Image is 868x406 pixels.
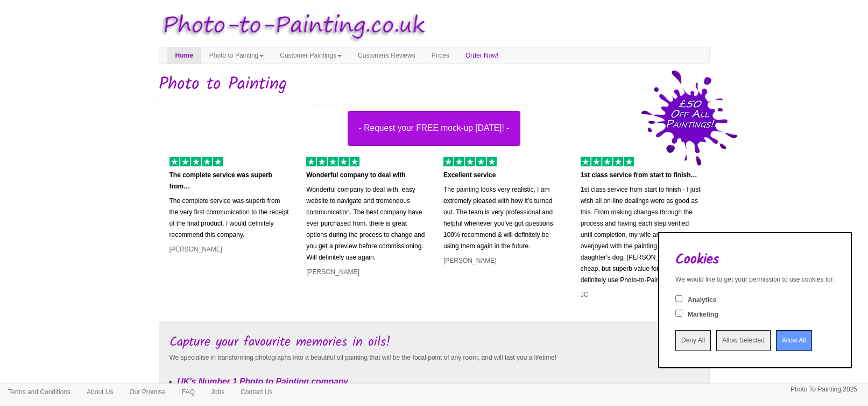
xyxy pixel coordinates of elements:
[170,157,223,166] img: 5 of out 5 stars
[688,310,718,319] label: Marketing
[581,184,702,286] p: 1st class service from start to finish - I just wish all on-line dealings were as good as this. F...
[675,252,835,268] h2: Cookies
[79,384,121,400] a: About Us
[581,157,634,166] img: 5 of out 5 stars
[348,111,521,145] button: - Request your FREE mock-up [DATE]! -
[153,5,429,47] img: Photo to Painting
[443,255,564,267] p: [PERSON_NAME]
[167,47,201,64] a: Home
[170,195,291,241] p: The complete service was superb from the very first communication to the receipt of the final pro...
[443,157,497,166] img: 5 of out 5 stars
[675,330,711,351] input: Deny All
[203,384,232,400] a: Jobs
[272,47,350,64] a: Customer Paintings
[170,170,291,192] p: The complete service was superb from…
[159,75,710,94] h1: Photo to Painting
[201,47,272,64] a: Photo to Painting
[457,47,506,64] a: Order Now!
[641,70,738,166] img: 50 pound price drop
[121,384,173,400] a: Our Promise
[716,330,771,351] input: Allow Selected
[174,384,203,400] a: FAQ
[306,157,359,166] img: 5 of out 5 stars
[675,275,835,284] div: We would like to get your permission to use cookies for:
[306,184,427,263] p: Wonderful company to deal with, easy website to navigate and tremendous communication. The best c...
[776,330,812,351] input: Allow All
[178,377,348,386] em: UK's Number 1 Photo to Painting company
[151,309,718,322] iframe: Customer reviews powered by Trustpilot
[791,384,857,395] p: Photo To Painting 2025
[688,296,716,305] label: Analytics
[424,47,457,64] a: Prices
[443,170,564,181] p: Excellent service
[232,384,280,400] a: Contact Us
[350,47,424,64] a: Customers Reviews
[306,267,427,278] p: [PERSON_NAME]
[170,244,291,255] p: [PERSON_NAME]
[306,170,427,181] p: Wonderful company to deal with
[170,335,699,349] h3: Capture your favourite memories in oils!
[151,96,217,106] img: Oil painting of a dog
[307,103,545,131] div: Turn any photo into a painting!
[581,170,702,181] p: 1st class service from start to finish…
[581,289,702,300] p: JC
[443,184,564,252] p: The painting looks very realistic, I am extremely pleased with how it’s turned out. The team is v...
[151,96,718,146] a: - Request your FREE mock-up [DATE]! -
[170,352,699,363] p: We specialise in transforming photographs into a beautiful oil painting that will be the focal po...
